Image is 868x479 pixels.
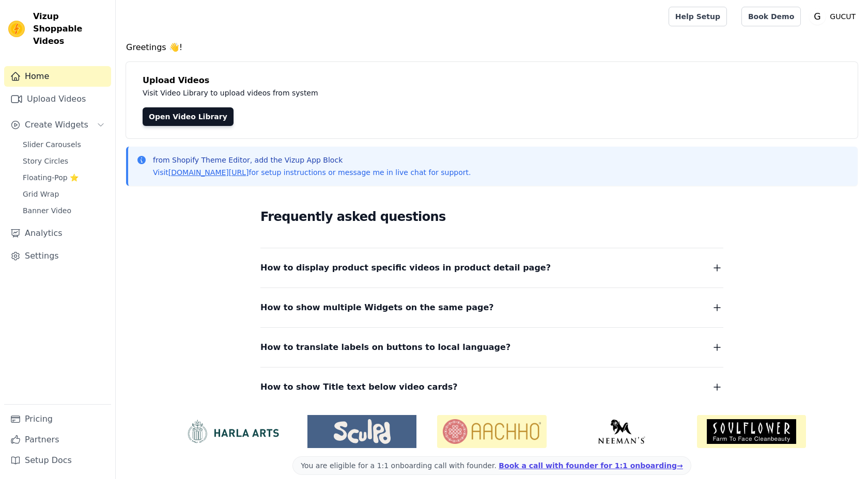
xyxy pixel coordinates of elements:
[153,155,471,165] p: from Shopify Theme Editor, add the Vizup App Block
[260,300,494,315] span: How to show multiple Widgets on the same page?
[17,203,111,218] a: Banner Video
[25,119,88,131] span: Create Widgets
[260,380,723,394] button: How to show Title text below video cards?
[8,21,25,37] img: Vizup
[260,261,551,275] span: How to display product specific videos in product detail page?
[143,87,606,99] p: Visit Video Library to upload videos from system
[33,10,107,47] span: Vizup Shoppable Videos
[168,168,249,177] a: [DOMAIN_NAME][URL]
[126,41,858,54] h4: Greetings 👋!
[23,189,59,199] span: Grid Wrap
[741,7,801,26] a: Book Demo
[178,419,287,444] img: HarlaArts
[17,137,111,152] a: Slider Carousels
[4,223,111,244] a: Analytics
[23,156,68,166] span: Story Circles
[17,170,111,185] a: Floating-Pop ⭐
[4,450,111,471] a: Setup Docs
[4,89,111,109] a: Upload Videos
[153,167,471,178] p: Visit for setup instructions or message me in live chat for support.
[669,7,727,26] a: Help Setup
[17,154,111,168] a: Story Circles
[23,172,79,183] span: Floating-Pop ⭐
[260,340,723,355] button: How to translate labels on buttons to local language?
[143,107,234,126] a: Open Video Library
[23,205,71,216] span: Banner Video
[307,419,416,444] img: Sculpd US
[23,139,81,150] span: Slider Carousels
[809,7,860,26] button: G GUCUT
[567,419,676,444] img: Neeman's
[4,429,111,450] a: Partners
[4,409,111,429] a: Pricing
[260,340,510,355] span: How to translate labels on buttons to local language?
[260,380,458,394] span: How to show Title text below video cards?
[143,74,841,87] h4: Upload Videos
[17,187,111,201] a: Grid Wrap
[826,7,860,26] p: GUCUT
[260,300,723,315] button: How to show multiple Widgets on the same page?
[4,66,111,87] a: Home
[499,461,683,470] a: Book a call with founder for 1:1 onboarding
[697,415,806,448] img: Soulflower
[437,415,546,448] img: Aachho
[814,11,821,22] text: G
[4,246,111,266] a: Settings
[4,115,111,135] button: Create Widgets
[260,206,723,227] h2: Frequently asked questions
[260,261,723,275] button: How to display product specific videos in product detail page?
